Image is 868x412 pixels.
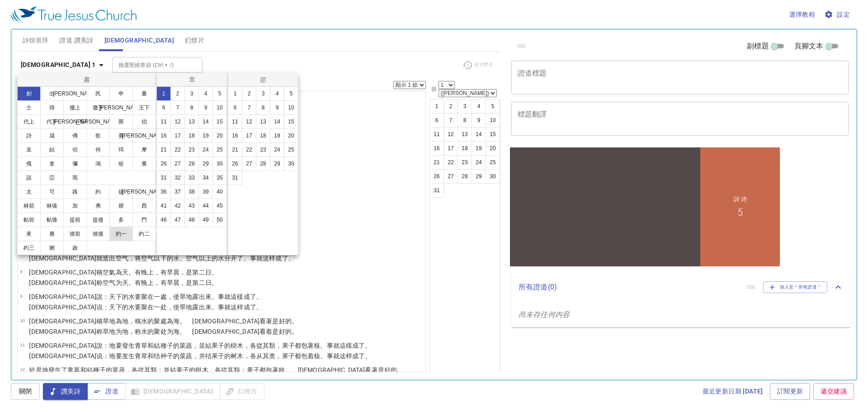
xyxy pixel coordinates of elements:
[184,114,199,129] button: 13
[228,86,242,101] button: 1
[156,156,171,171] button: 26
[109,86,133,101] button: 申
[170,114,185,129] button: 12
[228,142,242,157] button: 21
[184,199,199,213] button: 43
[17,114,41,129] button: 代上
[63,241,87,255] button: 啟
[156,86,171,101] button: 1
[63,170,87,185] button: 瑪
[242,86,256,101] button: 2
[256,86,270,101] button: 3
[40,199,64,213] button: 林後
[198,100,213,115] button: 9
[40,86,64,101] button: 出
[212,114,227,129] button: 15
[63,213,87,227] button: 提前
[212,100,227,115] button: 10
[156,142,171,157] button: 21
[170,213,185,227] button: 47
[198,185,213,199] button: 39
[184,142,199,157] button: 23
[86,156,110,171] button: 鴻
[63,100,87,115] button: 撒上
[132,128,156,143] button: [PERSON_NAME]
[17,170,41,185] button: 該
[270,114,284,129] button: 14
[17,185,41,199] button: 太
[86,142,110,157] button: 何
[284,114,298,129] button: 15
[159,75,226,84] p: 章
[132,114,156,129] button: 伯
[40,128,64,143] button: 箴
[17,156,41,171] button: 俄
[156,185,171,199] button: 36
[198,199,213,213] button: 44
[132,100,156,115] button: 王下
[156,213,171,227] button: 46
[284,128,298,143] button: 20
[109,199,133,213] button: 腓
[156,114,171,129] button: 11
[109,128,133,143] button: 賽
[228,100,242,115] button: 6
[256,128,270,143] button: 18
[109,227,133,241] button: 約一
[156,199,171,213] button: 41
[170,142,185,157] button: 22
[256,142,270,157] button: 23
[132,227,156,241] button: 約二
[212,213,227,227] button: 50
[170,86,185,101] button: 2
[170,170,185,185] button: 32
[184,86,199,101] button: 3
[109,100,133,115] button: [PERSON_NAME]
[184,213,199,227] button: 48
[63,86,87,101] button: [PERSON_NAME]
[17,199,41,213] button: 林前
[17,100,41,115] button: 士
[212,199,227,213] button: 45
[17,213,41,227] button: 帖前
[198,86,213,101] button: 4
[242,100,256,115] button: 7
[86,86,110,101] button: 民
[198,156,213,171] button: 29
[63,199,87,213] button: 加
[40,114,64,129] button: 代下
[184,185,199,199] button: 38
[63,128,87,143] button: 傳
[132,199,156,213] button: 西
[109,156,133,171] button: 哈
[109,185,133,199] button: 徒
[228,170,242,185] button: 31
[156,100,171,115] button: 6
[230,75,296,84] p: 節
[198,142,213,157] button: 24
[170,128,185,143] button: 17
[170,156,185,171] button: 27
[228,114,242,129] button: 11
[40,185,64,199] button: 可
[17,128,41,143] button: 詩
[86,100,110,115] button: 撒下
[270,128,284,143] button: 19
[63,185,87,199] button: 路
[228,128,242,143] button: 16
[270,86,284,101] button: 4
[212,185,227,199] button: 40
[132,156,156,171] button: 番
[40,156,64,171] button: 拿
[184,170,199,185] button: 33
[86,213,110,227] button: 提後
[132,185,156,199] button: [PERSON_NAME]
[256,114,270,129] button: 13
[63,114,87,129] button: [PERSON_NAME]
[170,185,185,199] button: 37
[40,241,64,255] button: 猶
[132,86,156,101] button: 書
[270,142,284,157] button: 24
[63,227,87,241] button: 彼前
[242,142,256,157] button: 22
